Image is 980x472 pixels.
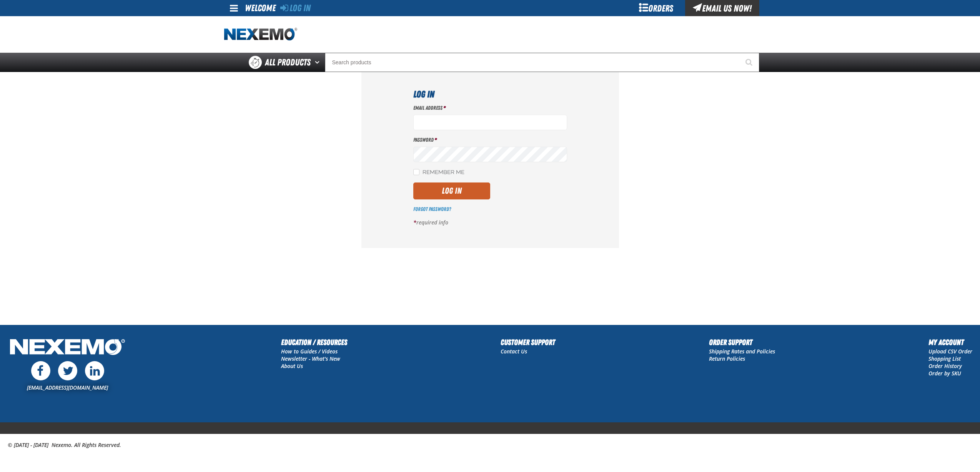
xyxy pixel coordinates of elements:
a: Contact Us [501,348,527,355]
a: How to Guides / Videos [281,348,338,355]
span: All Products [265,55,311,69]
a: About Us [281,362,303,370]
a: Log In [280,3,311,13]
a: Return Policies [709,355,745,362]
h2: My Account [928,336,972,348]
p: required info [413,219,567,226]
a: Newsletter - What's New [281,355,340,362]
label: Email Address [413,104,567,112]
a: Shipping Rates and Policies [709,348,775,355]
a: Upload CSV Order [928,348,972,355]
input: Remember Me [413,169,419,175]
label: Password [413,136,567,144]
button: Start Searching [740,53,759,72]
button: Log In [413,182,490,199]
label: Remember Me [413,169,464,176]
a: Shopping List [928,355,961,362]
a: Order History [928,362,962,370]
img: Nexemo Logo [8,336,127,359]
h1: Log In [413,87,567,101]
h2: Education / Resources [281,336,347,348]
a: Order by SKU [928,370,961,377]
h2: Order Support [709,336,775,348]
h2: Customer Support [501,336,555,348]
input: Search [325,53,759,72]
button: Open All Products pages [312,53,325,72]
a: Home [224,28,297,41]
img: Nexemo logo [224,28,297,41]
a: Forgot Password? [413,206,451,212]
a: [EMAIL_ADDRESS][DOMAIN_NAME] [27,384,108,391]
